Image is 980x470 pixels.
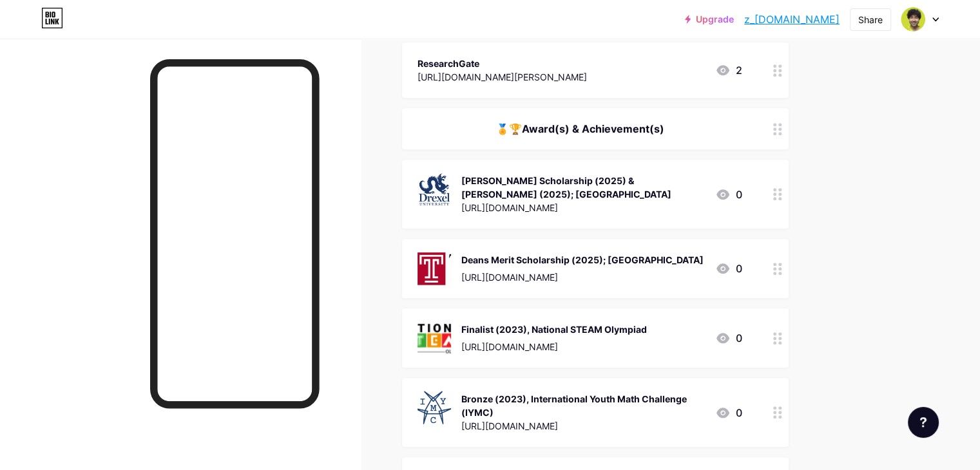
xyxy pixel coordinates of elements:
div: [URL][DOMAIN_NAME] [461,270,704,284]
div: [URL][DOMAIN_NAME][PERSON_NAME] [418,70,587,84]
div: [URL][DOMAIN_NAME] [461,419,705,433]
div: 🏅🏆Award(s) & Achievement(s) [418,121,742,136]
img: Finalist (2023), National STEAM Olympiad [418,321,451,355]
img: A. J. Drexel Scholarship (2025) & Drexel Grant (2025); Drexel University [418,173,451,206]
div: [URL][DOMAIN_NAME] [461,340,647,353]
div: [URL][DOMAIN_NAME] [461,201,705,214]
div: Bronze (2023), International Youth Math Challenge (IYMC) [461,392,705,419]
img: Deans Merit Scholarship (2025); Temple University [418,252,451,285]
div: 0 [715,330,742,346]
div: Finalist (2023), National STEAM Olympiad [461,323,647,336]
img: Ziad Rahman Bhuiyan [901,7,925,32]
div: ResearchGate [418,57,587,70]
div: 0 [715,261,742,276]
div: 0 [715,405,742,420]
div: Share [858,13,883,26]
a: Upgrade [685,14,734,24]
div: Deans Merit Scholarship (2025); [GEOGRAPHIC_DATA] [461,253,704,267]
div: 0 [715,187,742,202]
img: Bronze (2023), International Youth Math Challenge (IYMC) [418,391,451,424]
a: z_[DOMAIN_NAME] [744,12,840,27]
div: 2 [715,62,742,78]
div: [PERSON_NAME] Scholarship (2025) & [PERSON_NAME] (2025); [GEOGRAPHIC_DATA] [461,174,705,201]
